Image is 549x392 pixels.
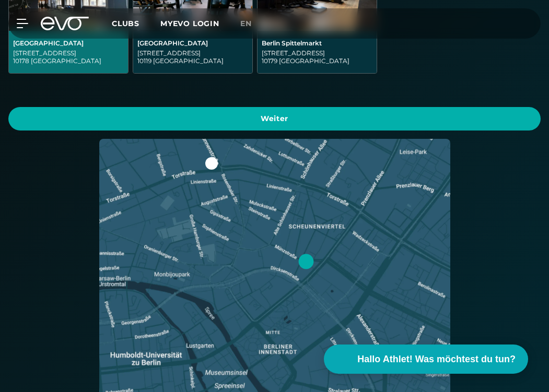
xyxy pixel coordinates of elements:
[357,352,516,366] span: Hallo Athlet! Was möchtest du tun?
[262,49,372,65] div: [STREET_ADDRESS] 10179 [GEOGRAPHIC_DATA]
[8,107,541,130] a: Weiter
[112,19,139,28] span: Clubs
[160,19,219,28] a: MYEVO LOGIN
[240,18,264,30] a: en
[13,49,124,65] div: [STREET_ADDRESS] 10178 [GEOGRAPHIC_DATA]
[21,113,528,124] span: Weiter
[324,345,528,374] button: Hallo Athlet! Was möchtest du tun?
[240,19,252,28] span: en
[112,18,160,28] a: Clubs
[137,49,248,65] div: [STREET_ADDRESS] 10119 [GEOGRAPHIC_DATA]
